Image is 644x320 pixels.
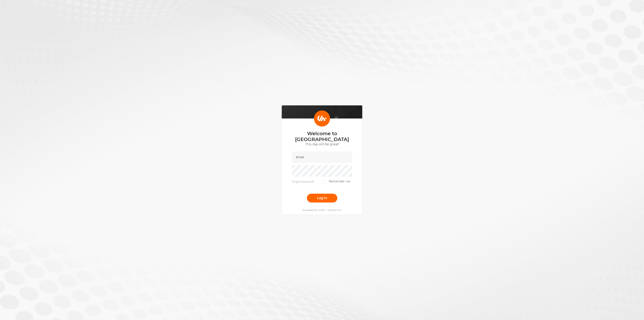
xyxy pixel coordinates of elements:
[292,142,352,146] p: This day will be great!
[292,131,352,142] p: Welcome to [GEOGRAPHIC_DATA]
[322,180,350,184] label: Remember me
[322,180,326,184] input: Remember me
[314,110,330,127] img: Login
[303,209,341,212] p: Powered by Unibo - version 1.0.1
[307,194,337,203] button: Log in
[292,151,352,163] input: Email
[292,180,314,183] a: Forgot Password?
